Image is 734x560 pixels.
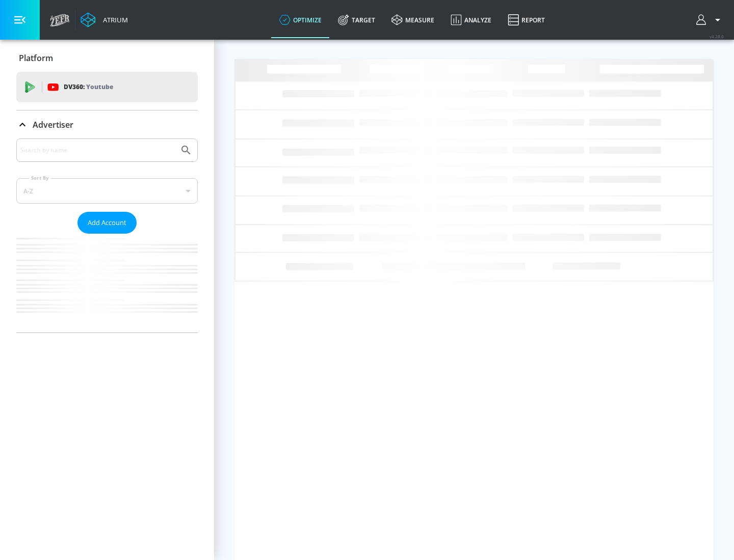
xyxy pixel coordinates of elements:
a: Atrium [81,12,128,27]
a: Analyze [442,2,500,38]
div: Advertiser [16,110,198,139]
p: Platform [19,52,53,64]
label: Sort By [29,175,51,181]
span: Add Account [88,217,126,229]
p: DV360: [64,81,113,93]
p: Youtube [86,81,113,92]
a: optimize [271,2,330,38]
nav: list of Advertiser [16,234,198,332]
span: v 4.28.0 [710,34,724,39]
div: Advertiser [16,138,198,332]
div: Platform [16,44,198,72]
a: Report [500,2,553,38]
a: measure [383,2,442,38]
button: Add Account [77,212,137,234]
input: Search by name [20,144,175,157]
p: Advertiser [33,119,73,130]
a: Target [330,2,383,38]
div: Atrium [99,15,128,24]
div: DV360: Youtube [16,72,198,102]
div: A-Z [16,178,198,204]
